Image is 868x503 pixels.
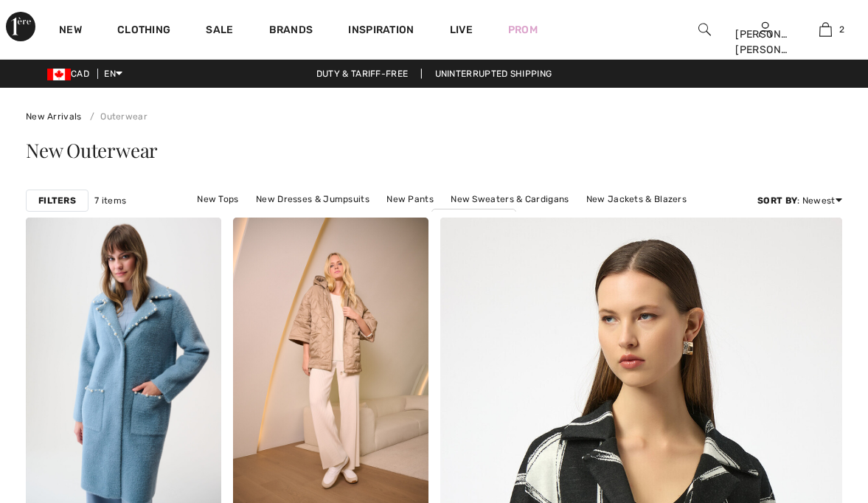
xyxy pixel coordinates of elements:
a: New Outerwear [431,209,516,229]
img: search the website [698,21,711,38]
a: New Jackets & Blazers [579,190,694,209]
strong: Sort By [757,195,797,206]
a: New Sweaters & Cardigans [443,190,576,209]
a: Sale [206,24,233,39]
strong: Filters [38,194,76,207]
a: New Tops [190,190,246,209]
span: CAD [47,69,95,79]
a: New Skirts [368,209,429,229]
img: My Info [759,21,771,38]
iframe: Opens a widget where you can chat to one of our agents [774,392,853,429]
img: Canadian Dollar [47,69,71,80]
a: New Dresses & Jumpsuits [249,190,377,209]
div: [PERSON_NAME] [PERSON_NAME] [735,27,794,58]
a: Sign In [759,22,771,36]
a: Live [450,22,473,38]
img: 1ère Avenue [6,12,35,41]
img: My Bag [819,21,832,38]
a: 2 [796,21,855,38]
a: Brands [269,24,313,39]
span: 2 [839,23,844,36]
a: New Arrivals [26,111,82,122]
span: 7 items [94,194,126,207]
a: Prom [508,22,538,38]
a: Clothing [117,24,170,39]
span: EN [104,69,122,79]
a: New Pants [379,190,441,209]
span: New Outerwear [26,137,158,163]
a: Outerwear [84,111,147,122]
a: New [59,24,82,39]
span: Inspiration [348,24,414,39]
div: : Newest [757,194,842,207]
